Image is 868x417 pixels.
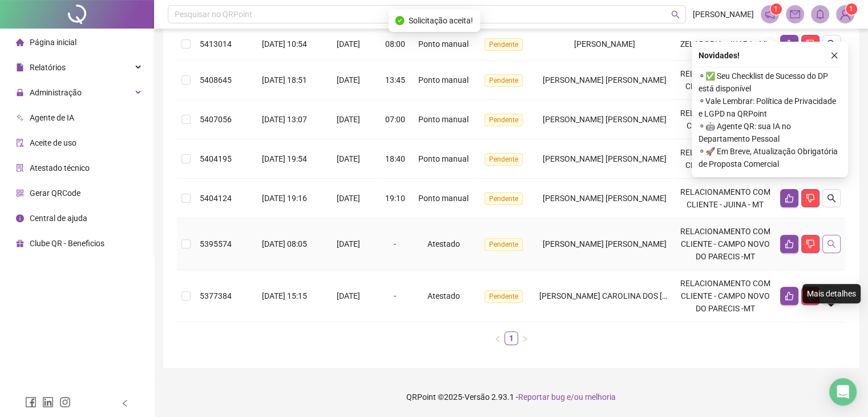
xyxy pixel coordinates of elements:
span: [DATE] 19:54 [262,154,307,163]
span: gift [16,239,24,247]
span: Pendente [485,74,523,87]
span: [PERSON_NAME] [PERSON_NAME] [543,239,667,248]
span: - [394,291,396,300]
span: [DATE] 08:05 [262,239,307,248]
span: [DATE] [337,39,360,49]
img: 78532 [837,6,854,23]
span: qrcode [16,189,24,197]
span: info-circle [16,214,24,222]
button: left [491,331,504,345]
span: Administração [30,88,82,97]
span: 08:00 [385,39,405,49]
span: [DATE] 13:07 [262,115,307,124]
span: dislike [806,194,815,203]
span: [DATE] [337,194,360,203]
span: [PERSON_NAME] [PERSON_NAME] [543,154,667,163]
span: ⚬ 🤖 Agente QR: sua IA no Departamento Pessoal [699,120,841,145]
span: left [494,335,501,342]
td: RELACIONAMENTO COM CLIENTE - CAMPO NOVO DO PARECIS -MT [675,218,776,270]
li: 1 [504,331,518,345]
span: dislike [806,39,815,49]
span: file [16,63,24,71]
span: [PERSON_NAME] [PERSON_NAME] [543,75,667,85]
span: [PERSON_NAME] [693,8,754,21]
span: Ponto manual [418,194,469,203]
span: 5404124 [200,194,232,203]
span: search [827,239,836,248]
span: mail [790,9,800,19]
span: Gerar QRCode [30,189,80,198]
li: Página anterior [491,331,504,345]
span: solution [16,164,24,172]
span: facebook [25,396,37,408]
span: [DATE] 15:15 [262,291,307,300]
span: Versão [465,392,490,402]
span: Agente de IA [30,113,74,122]
td: RELACIONAMENTO COM CLIENTE - JUARA - MT [675,61,776,100]
span: Pendente [485,193,523,205]
span: [DATE] [337,115,360,124]
span: [DATE] 10:54 [262,39,307,49]
span: [DATE] [337,75,360,85]
span: Ponto manual [418,115,469,124]
span: [DATE] 19:16 [262,194,307,203]
span: Pendente [485,153,523,166]
span: audit [16,139,24,147]
span: 5377384 [200,291,232,300]
span: 1 [849,5,853,13]
div: Mais detalhes [802,284,861,303]
span: like [785,39,794,49]
td: RELACIONAMENTO COM CLIENTE - JUARA - MT [675,139,776,179]
button: right [518,331,532,345]
span: 19:10 [385,194,405,203]
span: [DATE] [337,291,360,300]
span: [PERSON_NAME] [PERSON_NAME] [543,115,667,124]
span: 07:00 [385,115,405,124]
li: Próxima página [518,331,532,345]
span: 1 [774,5,778,13]
span: ⚬ Vale Lembrar: Política de Privacidade e LGPD na QRPoint [699,95,841,120]
td: ZELADORIA - JUARA - MT [675,28,776,61]
span: notification [765,9,775,19]
span: 5404195 [200,154,232,163]
span: Novidades ! [699,49,740,62]
span: 5413014 [200,39,232,49]
span: Página inicial [30,38,76,47]
span: Solicitação aceita! [409,14,473,27]
span: Ponto manual [418,75,469,85]
span: lock [16,89,24,97]
span: [DATE] [337,154,360,163]
span: 5395574 [200,239,232,248]
span: Ponto manual [418,154,469,163]
span: [PERSON_NAME] [574,39,635,49]
span: [DATE] 18:51 [262,75,307,85]
span: Central de ajuda [30,214,87,223]
span: instagram [59,396,71,408]
span: Reportar bug e/ou melhoria [518,392,616,402]
span: home [16,38,24,46]
span: - [394,239,396,248]
span: 13:45 [385,75,405,85]
span: 5408645 [200,75,232,85]
span: right [522,335,528,342]
span: Ponto manual [418,39,469,49]
span: bell [815,9,825,19]
span: linkedin [42,396,54,408]
span: close [830,51,838,59]
span: ⚬ 🚀 Em Breve, Atualização Obrigatória de Proposta Comercial [699,145,841,170]
span: Pendente [485,114,523,126]
span: 5407056 [200,115,232,124]
span: like [785,239,794,248]
span: left [121,399,129,407]
footer: QRPoint © 2025 - 2.93.1 - [154,377,868,417]
td: RELACIONAMENTO COM CLIENTE - CAMPO NOVO DO PARECIS -MT [675,270,776,322]
span: [PERSON_NAME] [PERSON_NAME] [543,194,667,203]
sup: 1 [770,3,782,15]
span: Atestado [427,291,460,300]
sup: Atualize o seu contato no menu Meus Dados [846,3,857,15]
span: Aceite de uso [30,138,76,147]
td: RELACIONAMENTO COM CLIENTE - JUINA - MT [675,179,776,218]
span: like [785,291,794,300]
div: Open Intercom Messenger [829,378,857,406]
span: Pendente [485,38,523,51]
